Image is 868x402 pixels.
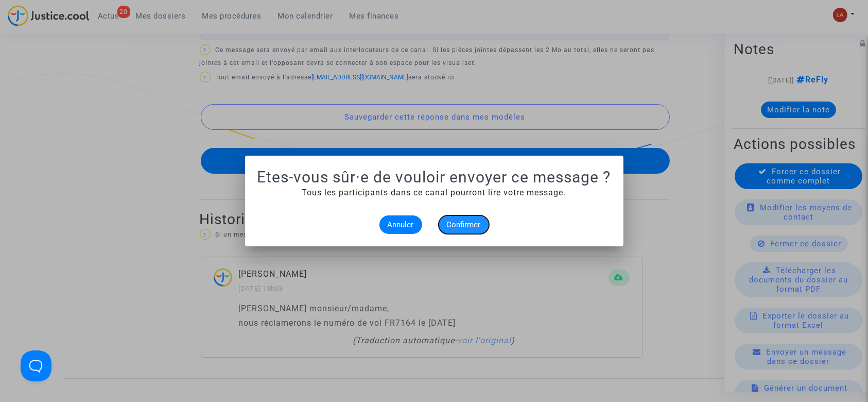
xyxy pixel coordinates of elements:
span: Annuler [388,220,414,229]
iframe: Help Scout Beacon - Open [21,350,51,381]
span: Tous les participants dans ce canal pourront lire votre message. [302,188,566,197]
h1: Etes-vous sûr·e de vouloir envoyer ce message ? [257,168,611,187]
span: Confirmer [447,220,481,229]
button: Annuler [379,215,422,234]
button: Confirmer [439,215,489,234]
